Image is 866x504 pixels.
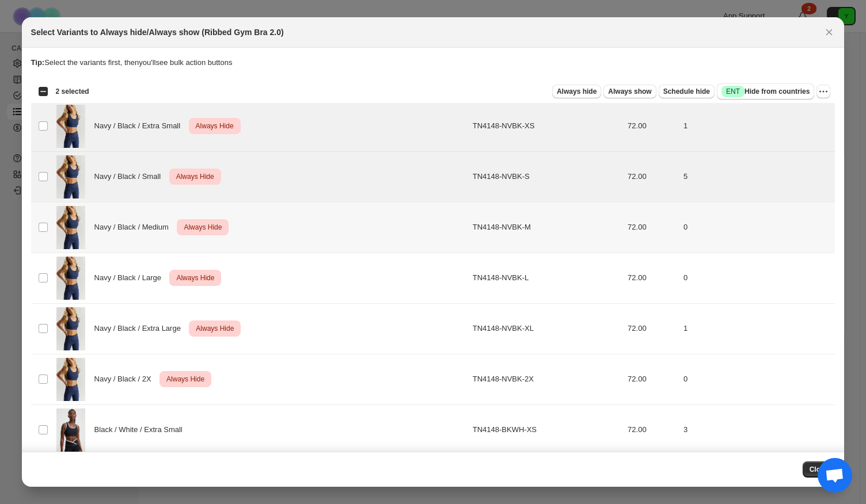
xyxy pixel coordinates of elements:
span: Black / White / Extra Small [94,424,189,436]
td: TN4148-BKWH-XS [469,404,624,455]
td: 72.00 [624,101,680,152]
span: Always hide [557,87,597,96]
span: 2 selected [56,87,89,96]
img: TN4148-BKWH_20231102_YEAR_OF_OURS_SU24_03292.jpg [56,408,85,452]
span: Navy / Black / Large [94,272,168,284]
button: Always show [603,85,656,98]
img: TN4148_BN_YOS_SP25_LINESHEET1901_c7fb85c3-876e-4d21-96bd-481a6d325828.jpg [56,307,85,350]
span: ENT [726,87,740,96]
span: Close [810,465,829,474]
td: TN4148-NVBK-2X [469,354,624,404]
td: 0 [680,354,835,404]
td: 1 [680,101,835,152]
img: TN4148_BN_YOS_SP25_LINESHEET1901_c7fb85c3-876e-4d21-96bd-481a6d325828.jpg [56,206,85,249]
span: Navy / Black / Small [94,171,167,182]
td: 72.00 [624,303,680,354]
span: Navy / Black / Medium [94,222,175,233]
td: 72.00 [624,253,680,303]
img: TN4148_BN_YOS_SP25_LINESHEET1901_c7fb85c3-876e-4d21-96bd-481a6d325828.jpg [56,155,85,198]
span: Navy / Black / Extra Small [94,120,187,132]
span: Always Hide [193,322,236,335]
span: Always Hide [174,170,216,184]
button: More actions [816,85,830,98]
span: Schedule hide [663,87,710,96]
td: 5 [680,151,835,202]
span: Always Hide [164,372,207,386]
td: 72.00 [624,354,680,404]
strong: Tip: [31,58,45,67]
td: 0 [680,202,835,253]
span: Always show [608,87,651,96]
button: SuccessENTHide from countries [717,83,814,100]
p: Select the variants first, then you'll see bulk action buttons [31,57,835,68]
td: TN4148-NVBK-L [469,253,624,303]
span: Navy / Black / 2X [94,373,158,385]
img: TN4148_BN_YOS_SP25_LINESHEET1901_c7fb85c3-876e-4d21-96bd-481a6d325828.jpg [56,105,85,148]
button: Close [803,461,835,478]
td: TN4148-NVBK-S [469,151,624,202]
td: 72.00 [624,404,680,455]
h2: Select Variants to Always hide/Always show (Ribbed Gym Bra 2.0) [31,26,284,38]
img: TN4148_BN_YOS_SP25_LINESHEET1901_c7fb85c3-876e-4d21-96bd-481a6d325828.jpg [56,358,85,401]
div: Open chat [818,458,852,492]
td: 72.00 [624,202,680,253]
span: Always Hide [174,271,216,285]
td: 1 [680,303,835,354]
td: 3 [680,404,835,455]
button: Schedule hide [659,85,715,98]
td: TN4148-NVBK-XL [469,303,624,354]
button: Close [821,24,837,40]
td: 0 [680,253,835,303]
td: 72.00 [624,151,680,202]
span: Hide from countries [721,86,810,97]
td: TN4148-NVBK-XS [469,101,624,152]
img: TN4148_BN_YOS_SP25_LINESHEET1901_c7fb85c3-876e-4d21-96bd-481a6d325828.jpg [56,257,85,300]
span: Always Hide [193,119,236,133]
span: Always Hide [181,220,224,234]
button: Always hide [552,85,601,98]
td: TN4148-NVBK-M [469,202,624,253]
span: Navy / Black / Extra Large [94,323,187,334]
